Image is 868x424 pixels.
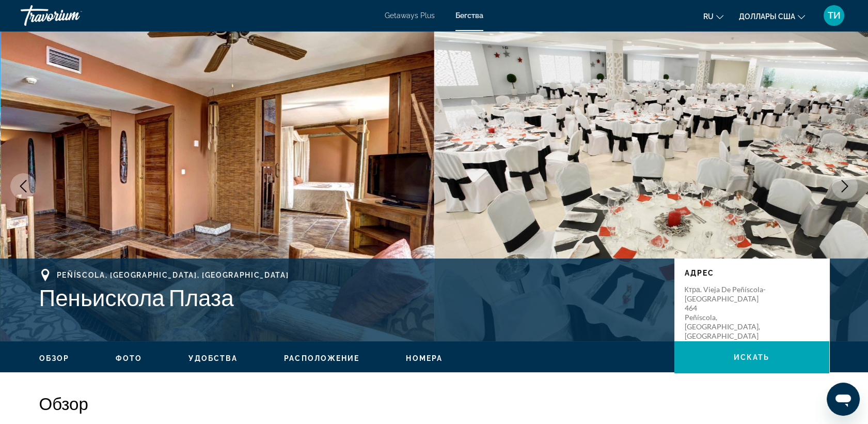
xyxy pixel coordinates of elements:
[827,383,860,416] iframe: Schaltfläche zum Öffnen des Messaging-Fensters
[739,12,795,21] span: Доллары США
[385,11,435,20] a: Getaways Plus
[10,173,36,199] button: Предыдущее изображение
[685,269,819,277] p: Адрес
[703,12,714,21] span: ru
[734,353,770,361] span: искать
[685,285,767,341] p: Ктра. Vieja de Peñíscola-[GEOGRAPHIC_DATA] 464 Peñíscola, [GEOGRAPHIC_DATA], [GEOGRAPHIC_DATA]
[406,354,443,363] button: Номера
[39,354,70,363] button: Обзор
[284,354,359,363] button: Расположение
[820,5,847,26] button: Пользовательское меню
[188,354,238,363] button: Удобства
[39,393,829,414] h2: Обзор
[832,173,858,199] button: Следующее изображение
[674,341,829,373] button: искать
[739,9,805,24] button: Изменить валюту
[116,354,142,363] button: Фото
[455,11,483,20] a: Бегства
[57,271,289,279] span: Peñíscola, [GEOGRAPHIC_DATA], [GEOGRAPHIC_DATA]
[703,9,723,24] button: Изменение языка
[21,2,124,29] a: Травориум
[39,284,664,311] h1: Пеньискола Плаза
[828,10,841,21] span: ТИ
